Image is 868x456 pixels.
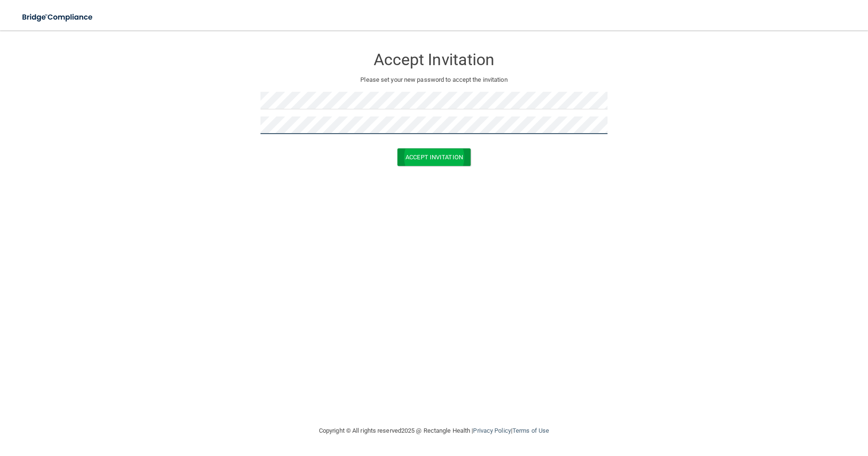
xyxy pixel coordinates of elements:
[397,148,471,166] button: Accept Invitation
[260,51,608,68] h3: Accept Invitation
[260,416,608,446] div: Copyright © All rights reserved 2025 @ Rectangle Health | |
[14,8,102,27] img: bridge_compliance_login_screen.278c3ca4.svg
[512,427,549,434] a: Terms of Use
[268,74,600,86] p: Please set your new password to accept the invitation
[473,427,511,434] a: Privacy Policy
